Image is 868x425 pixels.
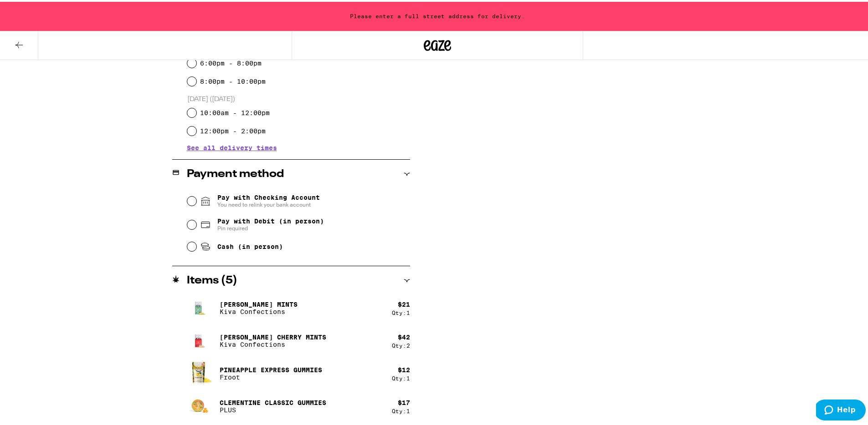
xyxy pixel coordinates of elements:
p: Pineapple Express Gummies [220,364,322,372]
span: You need to relink your bank account [217,199,320,207]
div: $ 42 [398,332,410,339]
h2: Items ( 5 ) [187,273,237,284]
iframe: Opens a widget where you can find more information [816,398,866,420]
button: See all delivery times [187,143,277,149]
div: Qty: 1 [392,406,410,412]
p: Kiva Confections [220,306,298,314]
div: $ 21 [398,299,410,306]
img: Kiva Confections - Petra Moroccan Mints [187,293,212,319]
img: PLUS - Clementine CLASSIC Gummies [187,392,212,417]
label: 10:00am - 12:00pm [200,107,270,115]
span: Pay with Debit (in person) [217,216,324,223]
div: Qty: 2 [392,341,410,347]
img: Kiva Confections - Petra Tart Cherry Mints [187,326,212,352]
p: Froot [220,372,322,379]
label: 6:00pm - 8:00pm [200,58,262,65]
h2: Payment method [187,167,284,178]
label: 12:00pm - 2:00pm [200,126,266,133]
div: Qty: 1 [392,374,410,379]
div: Qty: 1 [392,308,410,314]
img: Froot - Pineapple Express Gummies [187,359,212,385]
p: [DATE] ([DATE]) [187,93,410,102]
span: Pay with Checking Account [217,192,320,207]
p: Clementine CLASSIC Gummies [220,397,326,405]
div: $ 17 [398,397,410,405]
p: Kiva Confections [220,339,326,346]
div: $ 12 [398,364,410,372]
span: Pin required [217,223,324,230]
p: [PERSON_NAME] Mints [220,299,298,306]
p: PLUS [220,405,326,412]
label: 8:00pm - 10:00pm [200,76,266,83]
p: [PERSON_NAME] Cherry Mints [220,332,326,339]
span: Cash (in person) [217,241,283,248]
